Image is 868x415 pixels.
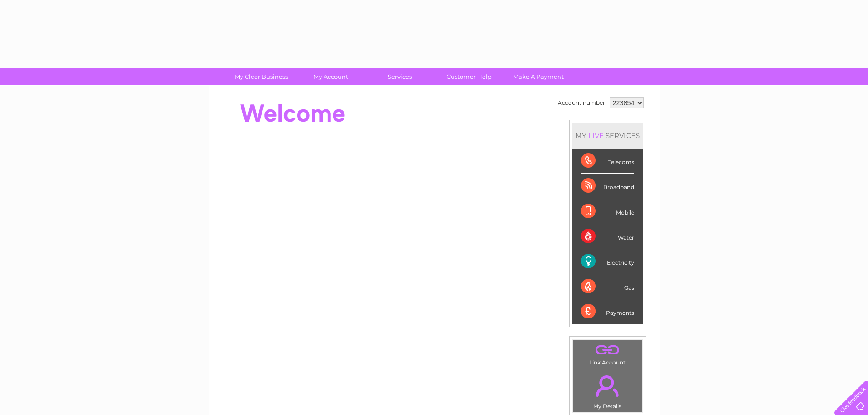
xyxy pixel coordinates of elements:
[431,68,507,85] a: Customer Help
[293,68,368,85] a: My Account
[501,68,576,85] a: Make A Payment
[555,95,607,111] td: Account number
[362,68,437,85] a: Services
[581,224,634,249] div: Water
[586,131,606,140] div: LIVE
[575,370,640,402] a: .
[572,123,643,149] div: MY SERVICES
[572,339,643,368] td: Link Account
[581,174,634,199] div: Broadband
[581,274,634,299] div: Gas
[581,249,634,274] div: Electricity
[581,299,634,324] div: Payments
[572,368,643,412] td: My Details
[581,149,634,174] div: Telecoms
[575,342,640,358] a: .
[224,68,299,85] a: My Clear Business
[581,199,634,224] div: Mobile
